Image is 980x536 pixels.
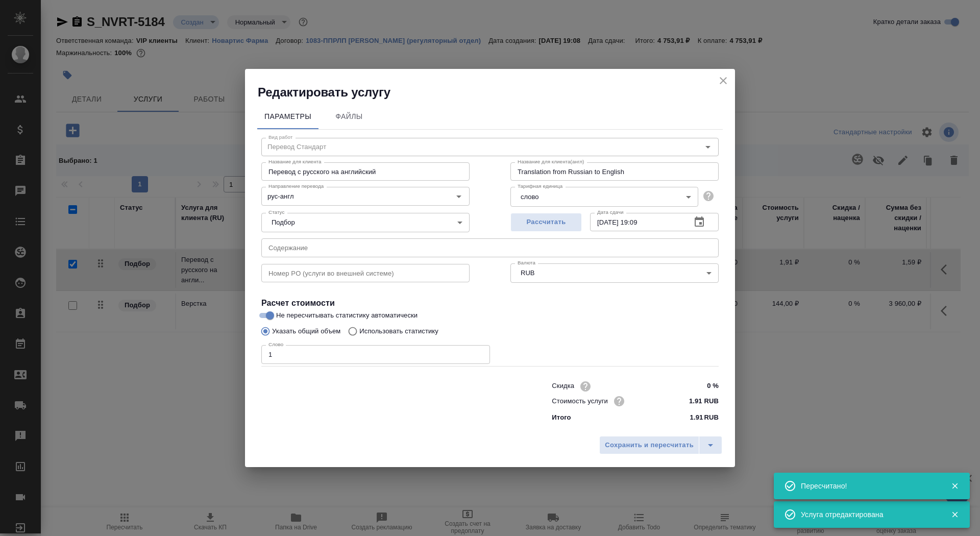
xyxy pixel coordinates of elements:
p: Стоимость услуги [552,396,608,406]
button: Рассчитать [510,213,582,232]
div: слово [510,187,698,206]
p: Использовать статистику [359,326,438,336]
div: split button [599,436,722,454]
p: Указать общий объем [272,326,340,336]
div: Подбор [261,213,470,232]
button: RUB [518,269,537,277]
h2: Редактировать услугу [258,84,735,101]
p: Итого [552,412,571,423]
span: Параметры [263,110,312,123]
p: RUB [704,412,719,423]
span: Не пересчитывать статистику автоматически [276,310,418,321]
button: Сохранить и пересчитать [599,436,699,454]
button: close [716,73,731,88]
div: RUB [510,263,719,283]
span: Рассчитать [516,216,576,228]
span: Сохранить и пересчитать [605,440,694,451]
p: Скидка [552,381,574,391]
p: 1.91 [690,412,703,423]
input: ✎ Введи что-нибудь [680,394,719,408]
div: Пересчитано! [801,481,936,491]
input: ✎ Введи что-нибудь [680,379,719,394]
button: Подбор [268,218,298,227]
span: Файлы [325,110,374,123]
button: Закрыть [944,481,965,491]
button: Закрыть [944,510,965,519]
button: Open [452,189,466,204]
h4: Расчет стоимости [261,297,719,309]
button: слово [518,192,542,201]
div: Услуга отредактирована [801,509,936,520]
